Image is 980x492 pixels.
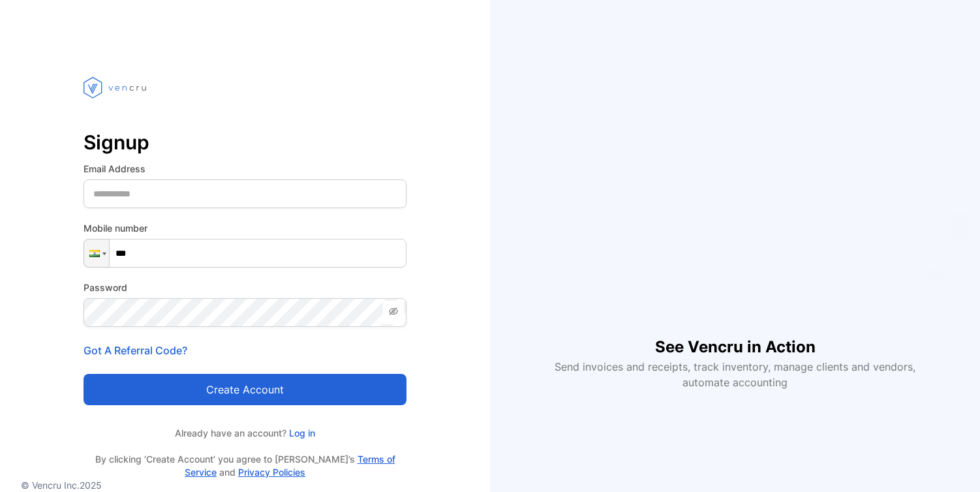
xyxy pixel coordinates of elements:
iframe: YouTube video player [546,102,925,315]
div: India: + 91 [84,239,109,267]
label: Email Address [84,162,406,176]
p: Got A Referral Code? [84,343,406,358]
p: Already have an account? [84,426,406,440]
label: Mobile number [84,221,406,235]
p: By clicking ‘Create Account’ you agree to [PERSON_NAME]’s and [84,453,406,479]
a: Log in [286,427,315,438]
p: Send invoices and receipts, track inventory, manage clients and vendors, automate accounting [547,359,923,390]
h1: See Vencru in Action [655,315,816,359]
img: vencru logo [84,52,149,123]
button: Create account [84,374,406,405]
label: Password [84,281,406,294]
p: Signup [84,127,406,158]
a: Privacy Policies [238,467,305,478]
